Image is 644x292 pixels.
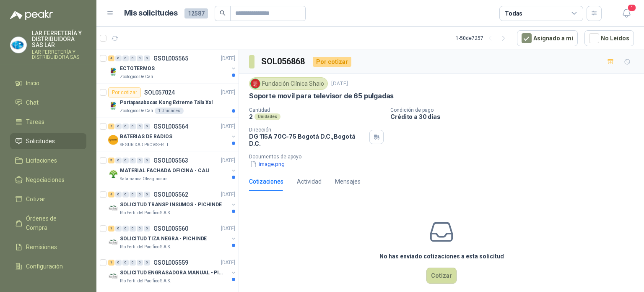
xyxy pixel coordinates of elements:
[10,191,86,207] a: Cotizar
[120,65,155,73] p: ECTOTERMOS
[335,177,361,186] div: Mensajes
[249,160,286,168] button: image.png
[10,95,86,110] a: Chat
[10,258,86,274] a: Configuración
[108,55,114,61] div: 4
[10,210,86,236] a: Órdenes de Compra
[120,74,153,80] p: Zoologico De Cali
[108,155,237,182] a: 5 0 0 0 0 0 GSOL005563[DATE] Company LogoMATERIAL FACHADA OFICINA - CALISalamanca Oleaginosas SAS
[137,260,143,266] div: 0
[108,258,237,284] a: 1 0 0 0 0 0 GSOL005559[DATE] Company LogoSOLICITUD ENGRASADORA MANUAL - PICHINDERio Fertil del Pa...
[120,269,224,277] p: SOLICITUD ENGRASADORA MANUAL - PICHINDE
[108,135,118,145] img: Company Logo
[115,55,122,61] div: 0
[10,114,86,130] a: Tareas
[120,108,153,114] p: Zoologico De Cali
[130,55,136,61] div: 0
[249,177,283,186] div: Cotizaciones
[122,192,129,197] div: 0
[144,158,150,163] div: 0
[120,142,173,148] p: SEGURIDAD PROVISER LTDA
[122,226,129,231] div: 0
[221,225,235,233] p: [DATE]
[10,172,86,188] a: Negociaciones
[619,6,634,21] button: 1
[96,84,239,118] a: Por cotizarSOL057024[DATE] Company LogoPortapasabocas Kong Extreme Talla XxlZoologico De Cali1 Un...
[313,57,351,67] div: Por cotizar
[153,192,188,197] p: GSOL005562
[627,4,636,12] span: 1
[10,153,86,168] a: Licitaciones
[153,260,188,266] p: GSOL005559
[108,260,114,266] div: 1
[221,157,235,165] p: [DATE]
[249,127,366,133] p: Dirección
[115,226,122,231] div: 0
[153,226,188,231] p: GSOL005560
[115,124,122,129] div: 0
[584,30,634,46] button: No Leídos
[144,226,150,231] div: 0
[137,158,143,163] div: 0
[108,158,114,163] div: 5
[10,75,86,91] a: Inicio
[10,37,26,53] img: Company Logo
[120,167,210,175] p: MATERIAL FACHADA OFICINA - CALI
[144,260,150,266] div: 0
[108,189,237,216] a: 4 0 0 0 0 0 GSOL005562[DATE] Company LogoSOLICITUD TRANSP INSUMOS - PICHINDERio Fertil del Pacífi...
[108,67,118,77] img: Company Logo
[32,30,86,48] p: LAR FERRETERÍA Y DISTRIBUIDORA SAS LAR
[115,158,122,163] div: 0
[249,133,366,147] p: DG 115A 70C-75 Bogotá D.C. , Bogotá D.C.
[108,226,114,231] div: 1
[249,107,384,113] p: Cantidad
[120,176,173,182] p: Salamanca Oleaginosas SAS
[426,268,457,284] button: Cotizar
[249,92,394,100] p: Soporte movil para televisor de 65 pulgadas
[221,191,235,199] p: [DATE]
[108,271,118,281] img: Company Logo
[26,98,39,107] span: Chat
[144,124,150,129] div: 0
[120,235,207,243] p: SOLICITUD TIZA NEGRA - PICHINDE
[26,137,55,146] span: Solicitudes
[254,113,280,120] div: Unidades
[390,107,641,113] p: Condición de pago
[261,55,306,68] h3: SOL056868
[26,242,57,252] span: Remisiones
[26,195,45,204] span: Cotizar
[220,10,226,16] span: search
[137,55,143,61] div: 0
[331,80,348,88] p: [DATE]
[122,55,129,61] div: 0
[10,10,53,20] img: Logo peakr
[297,177,322,186] div: Actividad
[108,121,237,148] a: 2 0 0 0 0 0 GSOL005564[DATE] Company LogoBATERIAS DE RADIOSSEGURIDAD PROVISER LTDA
[122,158,129,163] div: 0
[137,124,143,129] div: 0
[108,237,118,247] img: Company Logo
[184,8,208,18] span: 12587
[120,210,171,216] p: Rio Fertil del Pacífico S.A.S.
[153,124,188,129] p: GSOL005564
[108,101,118,111] img: Company Logo
[120,133,172,141] p: BATERIAS DE RADIOS
[26,262,63,271] span: Configuración
[130,260,136,266] div: 0
[120,201,222,209] p: SOLICITUD TRANSP INSUMOS - PICHINDE
[120,244,171,250] p: Rio Fertil del Pacífico S.A.S.
[505,9,522,18] div: Todas
[251,79,260,88] img: Company Logo
[130,192,136,197] div: 0
[221,55,235,63] p: [DATE]
[155,108,184,114] div: 1 Unidades
[144,89,175,95] p: SOL057024
[221,123,235,131] p: [DATE]
[122,260,129,266] div: 0
[108,124,114,129] div: 2
[144,192,150,197] div: 0
[456,32,510,45] div: 1 - 50 de 7257
[26,175,65,184] span: Negociaciones
[108,169,118,179] img: Company Logo
[390,113,641,120] p: Crédito a 30 días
